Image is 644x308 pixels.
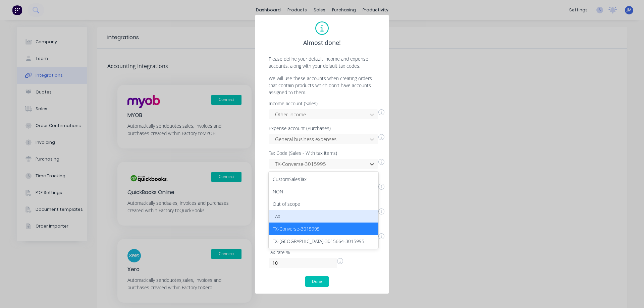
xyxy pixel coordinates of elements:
p: Please define your default income and expense accounts, along with your default tax codes. [262,55,382,69]
button: Done [305,276,329,287]
img: Factory [12,5,22,15]
div: Tax rate % [269,250,343,255]
div: TAX [269,210,378,223]
div: Out of scope [269,198,378,210]
div: Expense account (Purchases) [269,126,384,131]
div: Tax Code (Sales - With tax items) [269,151,384,156]
span: Almost done! [303,38,341,47]
div: TX-[GEOGRAPHIC_DATA]-3015664-3015995 [269,235,378,247]
div: NON [269,185,378,198]
div: Income account (Sales) [269,101,384,106]
p: We will use these accounts when creating orders that contain products which don't have accounts a... [262,75,382,96]
div: CustomSalesTax [269,173,378,185]
div: TX-Converse-3015995 [269,223,378,235]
